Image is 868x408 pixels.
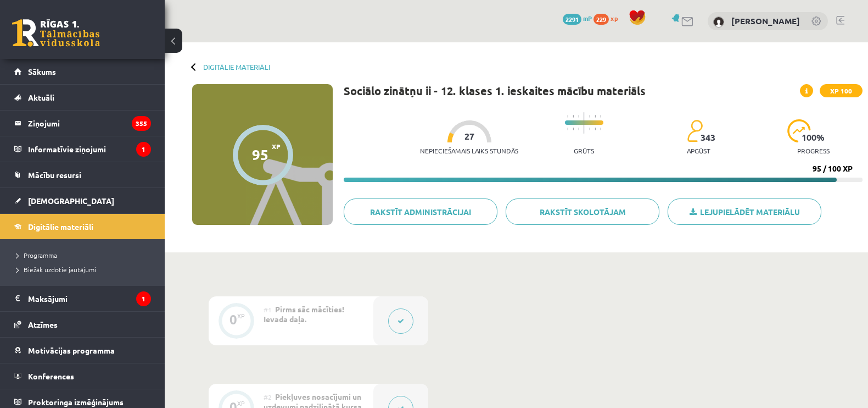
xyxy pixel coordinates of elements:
[28,196,114,206] span: [DEMOGRAPHIC_DATA]
[344,84,646,97] h1: Sociālo zinātņu ii - 12. klases 1. ieskaites mācību materiāls
[14,312,151,337] a: Atzīmes
[506,199,659,225] a: Rakstīt skolotājam
[28,286,151,311] legend: Maksājumi
[567,128,568,130] img: icon-short-line-57e1e144782c952c97e751825c79c345078a6d821885a25fce030b3d8c18986b.svg
[589,128,590,130] img: icon-short-line-57e1e144782c952c97e751825c79c345078a6d821885a25fce030b3d8c18986b.svg
[28,136,151,162] legend: Informatīvie ziņojumi
[14,286,151,311] a: Maksājumi1
[16,251,57,260] span: Programma
[28,111,151,136] legend: Ziņojumi
[593,14,609,25] span: 229
[344,199,497,225] a: Rakstīt administrācijai
[595,115,596,118] img: icon-short-line-57e1e144782c952c97e751825c79c345078a6d821885a25fce030b3d8c18986b.svg
[713,16,724,27] img: Gustavs Vilnis
[14,162,151,188] a: Mācību resursi
[600,128,601,130] img: icon-short-line-57e1e144782c952c97e751825c79c345078a6d821885a25fce030b3d8c18986b.svg
[14,363,151,389] a: Konferences
[28,345,115,355] span: Motivācijas programma
[28,67,56,76] span: Sākums
[28,92,54,102] span: Aktuāli
[229,315,237,324] div: 0
[264,393,272,401] span: #2
[16,265,96,274] span: Biežāk uzdotie jautājumi
[583,14,592,23] span: mP
[600,115,601,118] img: icon-short-line-57e1e144782c952c97e751825c79c345078a6d821885a25fce030b3d8c18986b.svg
[136,142,151,157] i: 1
[16,250,154,260] a: Programma
[820,84,863,97] span: XP 100
[567,115,568,118] img: icon-short-line-57e1e144782c952c97e751825c79c345078a6d821885a25fce030b3d8c18986b.svg
[14,188,151,213] a: [DEMOGRAPHIC_DATA]
[611,14,618,23] span: xp
[589,115,590,118] img: icon-short-line-57e1e144782c952c97e751825c79c345078a6d821885a25fce030b3d8c18986b.svg
[593,14,623,23] a: 229 xp
[687,147,710,155] p: apgūst
[787,119,811,142] img: icon-progress-161ccf0a02000e728c5f80fcf4c31c7af3da0e1684b2b1d7c360e028c24a22f1.svg
[687,119,703,142] img: students-c634bb4e5e11cddfef0936a35e636f08e4e9abd3cc4e673bd6f9a4125e45ecb1.svg
[237,400,245,406] div: XP
[14,136,151,162] a: Informatīvie ziņojumi1
[132,116,151,131] i: 355
[584,112,585,134] img: icon-long-line-d9ea69661e0d244f92f715978eff75569469978d946b2353a9bb055b3ed8787d.svg
[136,291,151,306] i: 1
[28,222,93,231] span: Digitālie materiāli
[272,142,281,150] span: XP
[578,115,579,118] img: icon-short-line-57e1e144782c952c97e751825c79c345078a6d821885a25fce030b3d8c18986b.svg
[578,128,579,130] img: icon-short-line-57e1e144782c952c97e751825c79c345078a6d821885a25fce030b3d8c18986b.svg
[14,85,151,110] a: Aktuāli
[595,128,596,130] img: icon-short-line-57e1e144782c952c97e751825c79c345078a6d821885a25fce030b3d8c18986b.svg
[203,63,270,71] a: Digitālie materiāli
[264,305,272,314] span: #1
[802,133,825,142] span: 100 %
[563,14,592,23] a: 2291 mP
[237,313,245,319] div: XP
[28,371,74,381] span: Konferences
[464,131,474,141] span: 27
[14,338,151,363] a: Motivācijas programma
[28,319,58,329] span: Atzīmes
[16,264,154,274] a: Biežāk uzdotie jautājumi
[701,133,715,142] span: 343
[731,15,800,26] a: [PERSON_NAME]
[14,111,151,136] a: Ziņojumi355
[12,19,100,47] a: Rīgas 1. Tālmācības vidusskola
[14,59,151,84] a: Sākums
[252,146,268,163] div: 95
[573,128,574,130] img: icon-short-line-57e1e144782c952c97e751825c79c345078a6d821885a25fce030b3d8c18986b.svg
[420,147,518,155] p: Nepieciešamais laiks stundās
[573,115,574,118] img: icon-short-line-57e1e144782c952c97e751825c79c345078a6d821885a25fce030b3d8c18986b.svg
[668,199,821,225] a: Lejupielādēt materiālu
[797,147,830,155] p: progress
[14,214,151,239] a: Digitālie materiāli
[28,397,124,407] span: Proktoringa izmēģinājums
[563,14,581,25] span: 2291
[28,170,81,180] span: Mācību resursi
[574,147,594,155] p: Grūts
[264,304,344,324] span: Pirms sāc mācīties! Ievada daļa.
